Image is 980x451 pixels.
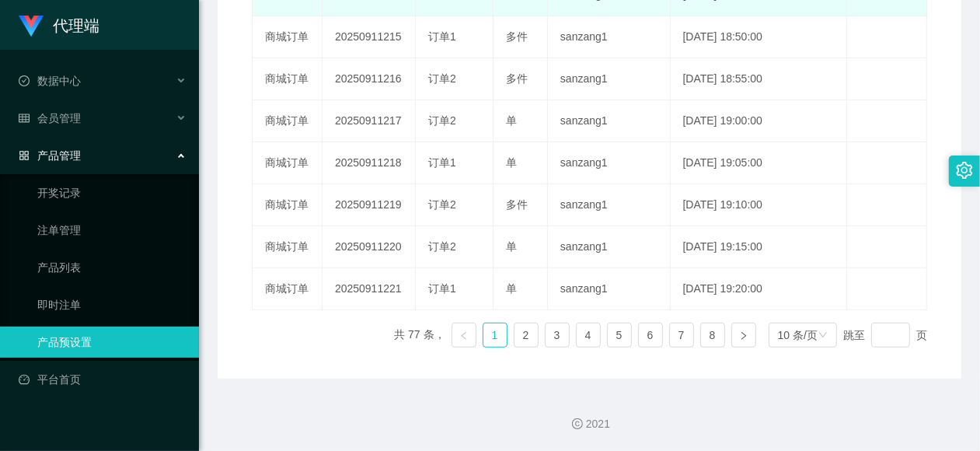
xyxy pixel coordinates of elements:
[577,323,600,347] a: 4
[323,16,416,58] td: 20250911215
[671,184,848,226] td: [DATE] 19:10:00
[19,112,81,124] span: 会员管理
[843,323,927,348] div: 跳至 页
[572,418,583,429] i: 图标: copyright
[671,226,848,268] td: [DATE] 19:15:00
[506,282,517,295] span: 单
[956,162,973,179] i: 图标: setting
[778,323,818,347] div: 10 条/页
[548,100,671,142] td: sanzang1
[394,323,445,348] li: 共 77 条，
[253,226,323,268] td: 商城订单
[514,323,538,347] a: 2
[671,58,848,100] td: [DATE] 18:55:00
[19,150,30,161] i: 图标: appstore-o
[545,323,570,348] li: 3
[19,113,30,124] i: 图标: table
[428,114,456,127] span: 订单2
[428,72,456,85] span: 订单2
[739,331,748,341] i: 图标: right
[671,142,848,184] td: [DATE] 19:05:00
[253,268,323,310] td: 商城订单
[19,19,99,31] a: 代理端
[700,323,725,348] li: 8
[671,16,848,58] td: [DATE] 18:50:00
[576,323,601,348] li: 4
[669,323,694,348] li: 7
[37,215,187,246] a: 注单管理
[506,72,528,85] span: 多件
[37,252,187,283] a: 产品列表
[671,100,848,142] td: [DATE] 19:00:00
[506,114,517,127] span: 单
[428,156,456,169] span: 订单1
[428,282,456,295] span: 订单1
[731,323,756,348] li: 下一页
[323,184,416,226] td: 20250911219
[19,75,81,87] span: 数据中心
[323,268,416,310] td: 20250911221
[253,184,323,226] td: 商城订单
[452,323,476,348] li: 上一页
[506,156,517,169] span: 单
[37,289,187,320] a: 即时注单
[514,323,539,348] li: 2
[548,226,671,268] td: sanzang1
[323,100,416,142] td: 20250911217
[638,323,663,348] li: 6
[37,327,187,358] a: 产品预设置
[323,226,416,268] td: 20250911220
[670,323,693,347] a: 7
[671,268,848,310] td: [DATE] 19:20:00
[546,323,569,347] a: 3
[428,240,456,253] span: 订单2
[428,30,456,43] span: 订单1
[483,323,507,348] li: 1
[607,323,632,348] li: 5
[253,16,323,58] td: 商城订单
[548,16,671,58] td: sanzang1
[701,323,724,347] a: 8
[506,240,517,253] span: 单
[253,58,323,100] td: 商城订单
[818,330,828,341] i: 图标: down
[548,58,671,100] td: sanzang1
[459,331,469,341] i: 图标: left
[19,149,81,162] span: 产品管理
[323,58,416,100] td: 20250911216
[37,177,187,208] a: 开奖记录
[211,416,968,432] div: 2021
[253,142,323,184] td: 商城订单
[323,142,416,184] td: 20250911218
[19,364,187,395] a: 图标: dashboard平台首页
[506,30,528,43] span: 多件
[53,1,99,51] h1: 代理端
[19,75,30,86] i: 图标: check-circle-o
[506,198,528,211] span: 多件
[483,323,507,347] a: 1
[19,16,44,37] img: logo.9652507e.png
[428,198,456,211] span: 订单2
[253,100,323,142] td: 商城订单
[548,268,671,310] td: sanzang1
[639,323,662,347] a: 6
[548,142,671,184] td: sanzang1
[608,323,631,347] a: 5
[548,184,671,226] td: sanzang1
